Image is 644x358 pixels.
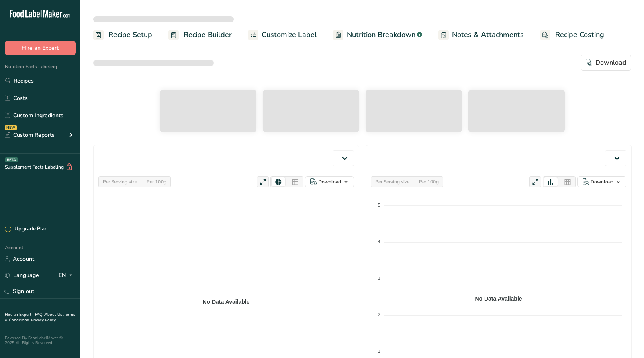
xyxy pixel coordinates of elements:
div: Download [591,178,613,185]
div: Download [586,58,626,67]
span: Nutrition Breakdown [347,29,415,40]
div: Per 100g [416,177,442,186]
span: Recipe Costing [555,29,604,40]
a: FAQ . [35,312,45,317]
button: Download [577,176,626,187]
div: EN [59,271,76,280]
a: Hire an Expert . [5,312,33,317]
span: Recipe Setup [108,29,152,40]
span: Customize Label [262,29,317,40]
a: Notes & Attachments [438,26,524,44]
span: Notes & Attachments [452,29,524,40]
a: Recipe Setup [93,26,152,44]
a: Recipe Builder [168,26,232,44]
a: Recipe Costing [540,26,604,44]
button: Download [581,55,631,71]
a: Terms & Conditions . [5,312,75,323]
tspan: 5 [378,203,380,207]
span: Recipe Builder [184,29,232,40]
text: No Data Available [202,299,249,305]
button: Hire an Expert [5,41,76,55]
div: Upgrade Plan [5,225,47,233]
a: Privacy Policy [31,317,56,323]
div: Custom Reports [5,131,55,139]
div: Per Serving size [100,177,140,186]
div: Per Serving size [372,177,413,186]
tspan: 2 [378,312,380,317]
tspan: 4 [378,239,380,244]
a: Nutrition Breakdown [333,26,422,44]
text: No Data Available [475,295,522,302]
a: Language [5,268,39,282]
div: BETA [5,157,18,162]
div: Per 100g [143,177,170,186]
div: Powered By FoodLabelMaker © 2025 All Rights Reserved [5,336,76,345]
div: Download [318,178,341,185]
tspan: 1 [378,349,380,354]
a: Customize Label [248,26,317,44]
div: NEW [5,125,17,130]
tspan: 3 [378,276,380,281]
button: Download [305,176,354,187]
a: About Us . [45,312,64,317]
